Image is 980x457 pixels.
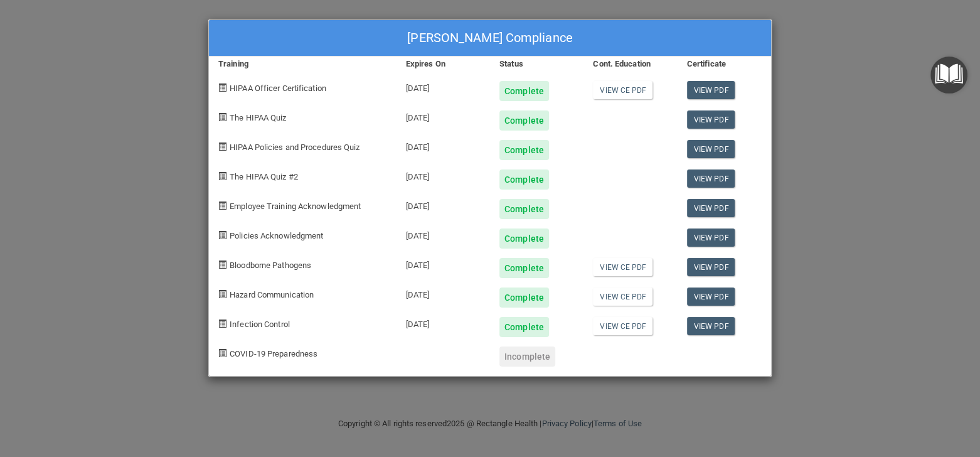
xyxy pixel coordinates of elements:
[687,228,735,247] a: View PDF
[397,56,490,72] div: Expires On
[230,83,326,93] span: HIPAA Officer Certification
[593,317,652,335] a: View CE PDF
[930,56,967,94] button: Open Resource Center
[499,258,549,278] div: Complete
[397,219,490,249] div: [DATE]
[687,258,735,276] a: View PDF
[397,101,490,131] div: [DATE]
[230,202,361,211] span: Employee Training Acknowledgment
[687,81,735,99] a: View PDF
[687,317,735,335] a: View PDF
[490,56,583,72] div: Status
[499,317,549,337] div: Complete
[687,140,735,158] a: View PDF
[230,320,290,329] span: Infection Control
[230,172,298,181] span: The HIPAA Quiz #2
[687,199,735,217] a: View PDF
[230,349,317,358] span: COVID-19 Preparedness
[397,190,490,219] div: [DATE]
[397,160,490,190] div: [DATE]
[230,113,286,122] span: The HIPAA Quiz
[397,278,490,308] div: [DATE]
[230,290,314,299] span: Hazard Communication
[593,81,652,99] a: View CE PDF
[593,288,652,306] a: View CE PDF
[230,231,323,240] span: Policies Acknowledgment
[687,288,735,306] a: View PDF
[230,261,311,270] span: Bloodborne Pathogens
[209,56,397,72] div: Training
[687,169,735,188] a: View PDF
[397,308,490,337] div: [DATE]
[678,56,771,72] div: Certificate
[583,56,677,72] div: Cont. Education
[397,249,490,278] div: [DATE]
[499,228,549,249] div: Complete
[209,20,771,56] div: [PERSON_NAME] Compliance
[230,142,360,152] span: HIPAA Policies and Procedures Quiz
[499,199,549,219] div: Complete
[917,378,965,426] iframe: Drift Widget Chat Controller
[499,140,549,160] div: Complete
[499,81,549,101] div: Complete
[499,288,549,308] div: Complete
[593,258,652,276] a: View CE PDF
[687,110,735,129] a: View PDF
[499,347,555,367] div: Incomplete
[499,110,549,131] div: Complete
[397,72,490,101] div: [DATE]
[397,131,490,160] div: [DATE]
[499,169,549,190] div: Complete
